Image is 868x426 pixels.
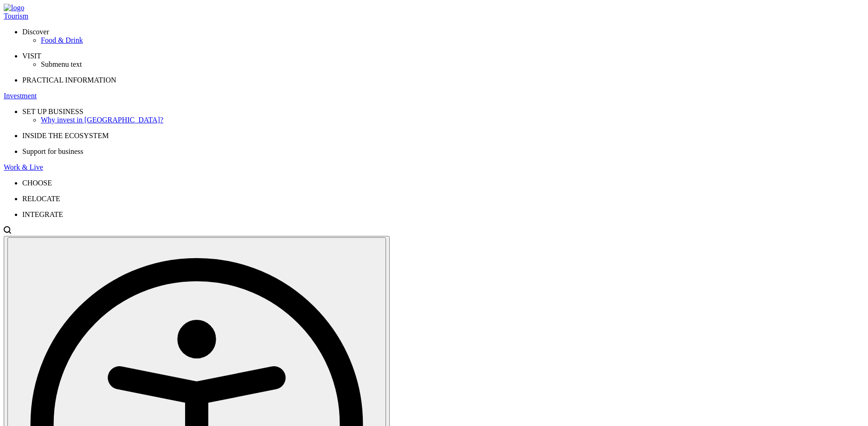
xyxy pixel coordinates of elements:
[22,28,49,36] span: Discover
[4,92,864,100] a: Investment
[4,12,864,20] a: Tourism
[22,52,41,60] span: VISIT
[41,60,82,68] span: Submenu text
[22,210,63,218] span: INTEGRATE
[22,195,60,203] span: RELOCATE
[22,76,116,84] span: PRACTICAL INFORMATION
[41,116,864,124] a: Why invest in [GEOGRAPHIC_DATA]?
[22,147,84,155] span: Support for business
[4,163,864,172] a: Work & Live
[4,4,24,12] img: logo
[41,36,864,45] a: Food & Drink
[22,179,52,187] span: CHOOSE
[4,228,11,235] a: Open search modal
[4,12,864,219] nav: Primary navigation
[22,132,109,140] span: INSIDE THE ECOSYSTEM
[22,108,84,115] span: SET UP BUSINESS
